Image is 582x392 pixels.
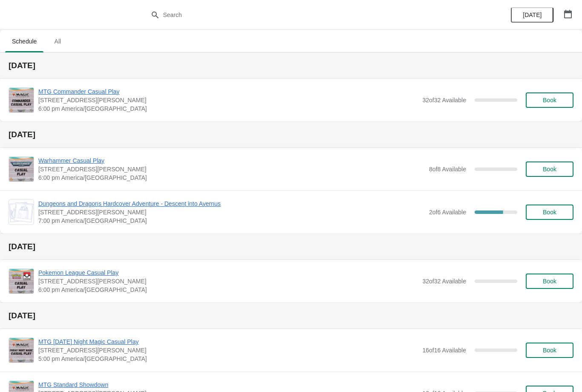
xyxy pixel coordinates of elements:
button: Book [526,343,573,358]
h2: [DATE] [9,61,573,70]
span: [STREET_ADDRESS][PERSON_NAME] [38,96,418,104]
span: 6:00 pm America/[GEOGRAPHIC_DATA] [38,104,418,113]
span: All [47,34,68,49]
button: Book [526,205,573,220]
span: [STREET_ADDRESS][PERSON_NAME] [38,208,425,216]
img: MTG Friday Night Magic Casual Play | 2040 Louetta Rd Ste I Spring, TX 77388 | 5:00 pm America/Chi... [9,338,34,363]
button: Book [526,274,573,289]
input: Search [163,7,437,23]
span: MTG Commander Casual Play [38,87,418,96]
button: Book [526,161,573,177]
h2: [DATE] [9,130,573,139]
span: 5:00 pm America/[GEOGRAPHIC_DATA] [38,355,418,363]
span: Warhammer Casual Play [38,156,425,165]
span: 32 of 32 Available [422,278,466,285]
img: MTG Commander Casual Play | 2040 Louetta Rd Ste I Spring, TX 77388 | 6:00 pm America/Chicago [9,88,34,112]
img: Pokemon League Casual Play | 2040 Louetta Rd Ste I Spring, TX 77388 | 6:00 pm America/Chicago [9,269,34,294]
button: [DATE] [511,7,553,23]
h2: [DATE] [9,311,573,320]
span: MTG [DATE] Night Magic Casual Play [38,337,418,346]
span: 6:00 pm America/[GEOGRAPHIC_DATA] [38,173,425,182]
span: 6:00 pm America/[GEOGRAPHIC_DATA] [38,285,418,294]
span: Book [543,209,556,216]
img: Warhammer Casual Play | 2040 Louetta Rd Ste I Spring, TX 77388 | 6:00 pm America/Chicago [9,157,34,182]
span: Pokemon League Casual Play [38,268,418,277]
span: 7:00 pm America/[GEOGRAPHIC_DATA] [38,216,425,225]
span: Book [543,347,556,354]
span: [STREET_ADDRESS][PERSON_NAME] [38,277,418,285]
span: Book [543,97,556,104]
span: 16 of 16 Available [422,347,466,354]
span: 32 of 32 Available [422,97,466,104]
span: [STREET_ADDRESS][PERSON_NAME] [38,346,418,355]
span: MTG Standard Showdown [38,380,418,389]
span: [STREET_ADDRESS][PERSON_NAME] [38,165,425,173]
span: [DATE] [523,12,542,18]
img: Dungeons and Dragons Hardcover Adventure - Descent into Avernus | 2040 Louetta Rd Ste I Spring, T... [9,202,34,222]
span: Dungeons and Dragons Hardcover Adventure - Descent into Avernus [38,199,425,208]
h2: [DATE] [9,242,573,251]
span: 8 of 8 Available [429,166,466,173]
span: Book [543,278,556,285]
span: Schedule [5,34,43,49]
span: Book [543,166,556,173]
span: 2 of 6 Available [429,209,466,216]
button: Book [526,92,573,108]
